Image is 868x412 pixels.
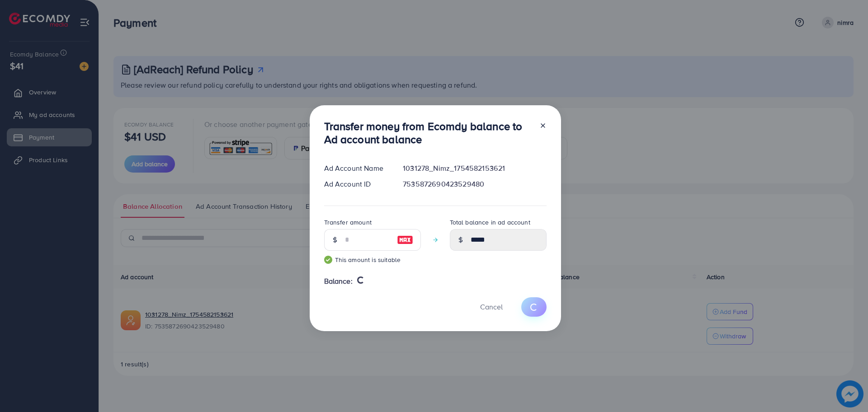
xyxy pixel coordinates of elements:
span: Balance: [324,276,353,286]
div: Ad Account ID [317,179,396,189]
img: image [397,234,413,245]
label: Total balance in ad account [450,218,530,227]
h3: Transfer money from Ecomdy balance to Ad account balance [324,120,532,146]
small: This amount is suitable [324,255,421,264]
img: guide [324,256,332,264]
div: 1031278_Nimz_1754582153621 [396,163,553,173]
button: Cancel [469,297,514,317]
div: Ad Account Name [317,163,396,173]
span: Cancel [480,302,503,312]
div: 7535872690423529480 [396,179,553,189]
label: Transfer amount [324,218,372,227]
